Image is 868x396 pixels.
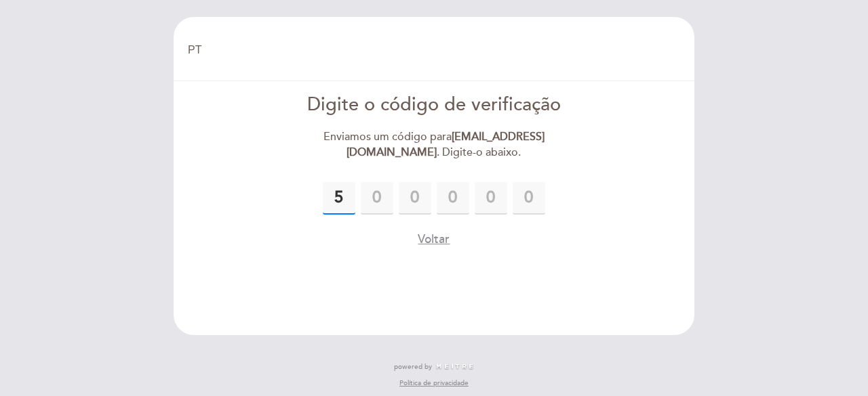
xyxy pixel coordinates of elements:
[361,182,393,215] input: 0
[435,364,474,370] img: MEITRE
[475,182,507,215] input: 0
[399,182,431,215] input: 0
[437,182,469,215] input: 0
[394,362,474,372] a: powered by
[323,182,355,215] input: 0
[399,378,469,388] a: Política de privacidade
[513,182,545,215] input: 0
[279,92,590,118] div: Digite o código de verificação
[418,231,450,248] button: Voltar
[394,362,432,372] span: powered by
[279,129,590,160] div: Enviamos um código para . Digite-o abaixo.
[347,130,545,159] strong: [EMAIL_ADDRESS][DOMAIN_NAME]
